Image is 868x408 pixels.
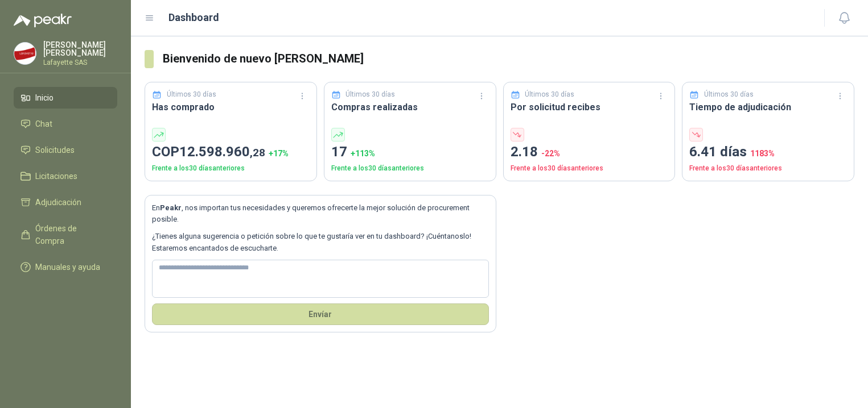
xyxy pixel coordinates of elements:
[269,149,289,158] span: + 17 %
[35,91,54,104] span: Inicio
[167,89,216,100] p: Últimos 30 días
[35,196,81,209] span: Adjudicación
[14,165,117,187] a: Licitaciones
[14,139,117,161] a: Solicitudes
[750,149,775,158] span: 1183 %
[511,163,668,174] p: Frente a los 30 días anteriores
[43,41,117,57] p: [PERSON_NAME] [PERSON_NAME]
[168,10,219,26] h1: Dashboard
[345,89,395,100] p: Últimos 30 días
[35,261,100,273] span: Manuales y ayuda
[35,144,75,156] span: Solicitudes
[152,202,489,226] p: En , nos importan tus necesidades y queremos ofrecerte la mejor solución de procurement posible.
[14,87,117,109] a: Inicio
[14,218,117,252] a: Órdenes de Compra
[163,50,854,68] h3: Bienvenido de nuevo [PERSON_NAME]
[179,144,265,160] span: 12.598.960
[14,256,117,278] a: Manuales y ayuda
[250,146,265,159] span: ,28
[35,222,106,247] span: Órdenes de Compra
[152,141,310,163] p: COP
[152,163,310,174] p: Frente a los 30 días anteriores
[689,141,847,163] p: 6.41 días
[14,191,117,213] a: Adjudicación
[351,149,375,158] span: + 113 %
[152,303,489,325] button: Envíar
[331,163,489,174] p: Frente a los 30 días anteriores
[152,231,489,254] p: ¿Tienes alguna sugerencia o petición sobre lo que te gustaría ver en tu dashboard? ¡Cuéntanoslo! ...
[160,203,182,212] b: Peakr
[331,141,489,163] p: 17
[525,89,574,100] p: Últimos 30 días
[331,100,489,114] h3: Compras realizadas
[689,163,847,174] p: Frente a los 30 días anteriores
[511,141,668,163] p: 2.18
[35,170,77,182] span: Licitaciones
[14,14,72,27] img: Logo peakr
[152,100,310,114] h3: Has comprado
[43,59,117,66] p: Lafayette SAS
[35,118,52,130] span: Chat
[689,100,847,114] h3: Tiempo de adjudicación
[14,43,36,64] img: Company Logo
[704,89,754,100] p: Últimos 30 días
[511,100,668,114] h3: Por solicitud recibes
[541,149,560,158] span: -22 %
[14,113,117,135] a: Chat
